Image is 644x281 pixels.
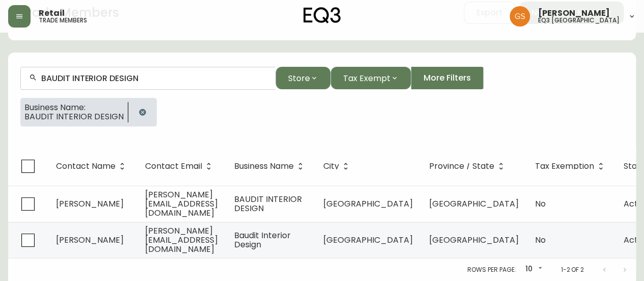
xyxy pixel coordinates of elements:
[145,225,218,255] span: [PERSON_NAME][EMAIL_ADDRESS][DOMAIN_NAME]
[538,9,610,17] span: [PERSON_NAME]
[323,162,352,171] span: City
[561,265,584,274] p: 1-2 of 2
[39,17,87,23] h5: trade members
[56,162,129,171] span: Contact Name
[330,67,411,89] button: Tax Exempt
[535,234,546,246] span: No
[538,17,620,23] h5: eq3 [GEOGRAPHIC_DATA]
[39,9,65,17] span: Retail
[24,103,124,112] span: Business Name:
[303,7,341,23] img: logo
[275,67,330,89] button: Store
[323,198,413,210] span: [GEOGRAPHIC_DATA]
[510,6,530,27] img: 6b403d9c54a9a0c30f681d41f5fc2571
[411,67,484,89] button: More Filters
[323,234,413,246] span: [GEOGRAPHIC_DATA]
[288,72,310,85] span: Store
[145,162,215,171] span: Contact Email
[56,234,124,246] span: [PERSON_NAME]
[429,163,494,169] span: Province / State
[234,229,291,250] span: Baudit Interior Design
[429,162,508,171] span: Province / State
[41,73,267,83] input: Search
[535,163,594,169] span: Tax Exemption
[234,163,294,169] span: Business Name
[429,198,519,210] span: [GEOGRAPHIC_DATA]
[520,261,544,278] div: 10
[343,72,390,85] span: Tax Exempt
[424,72,471,84] span: More Filters
[323,163,339,169] span: City
[234,193,302,214] span: BAUDIT INTERIOR DESIGN
[24,112,124,121] span: BAUDIT INTERIOR DESIGN
[467,265,516,274] p: Rows per page:
[56,198,124,210] span: [PERSON_NAME]
[429,234,519,246] span: [GEOGRAPHIC_DATA]
[535,198,546,210] span: No
[56,163,116,169] span: Contact Name
[145,189,218,219] span: [PERSON_NAME][EMAIL_ADDRESS][DOMAIN_NAME]
[145,163,202,169] span: Contact Email
[535,162,607,171] span: Tax Exemption
[234,162,307,171] span: Business Name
